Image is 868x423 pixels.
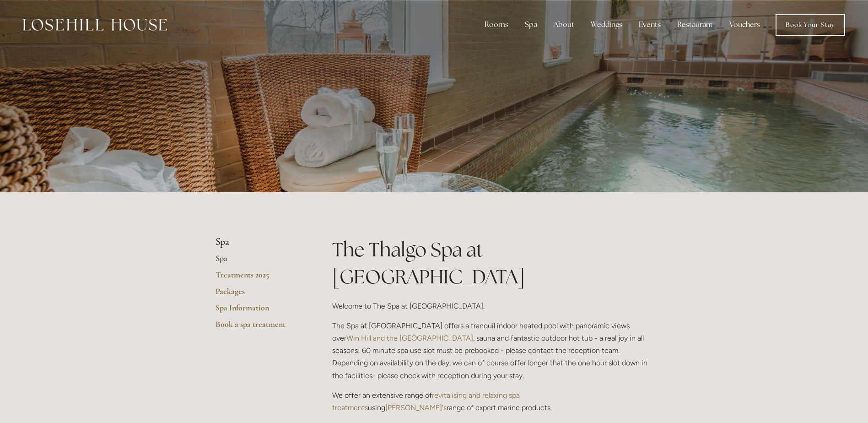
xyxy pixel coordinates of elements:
a: Spa [216,253,303,270]
a: Book a spa treatment [216,319,303,336]
li: Spa [216,236,303,248]
div: Rooms [477,16,516,34]
div: Restaurant [670,16,720,34]
div: Events [631,16,668,34]
p: The Spa at [GEOGRAPHIC_DATA] offers a tranquil indoor heated pool with panoramic views over , sau... [332,320,653,382]
div: Weddings [583,16,630,34]
a: [PERSON_NAME]'s [385,403,447,412]
a: Book Your Stay [776,14,845,36]
a: Treatments 2025 [216,270,303,286]
div: Spa [518,16,545,34]
div: About [546,16,582,34]
img: Losehill House [23,19,167,31]
p: Welcome to The Spa at [GEOGRAPHIC_DATA]. [332,300,653,312]
h1: The Thalgo Spa at [GEOGRAPHIC_DATA] [332,236,653,290]
a: Vouchers [722,16,767,34]
a: Spa Information [216,303,303,319]
p: We offer an extensive range of using range of expert marine products. [332,389,653,414]
a: Packages [216,286,303,303]
a: Win Hill and the [GEOGRAPHIC_DATA] [346,334,473,342]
